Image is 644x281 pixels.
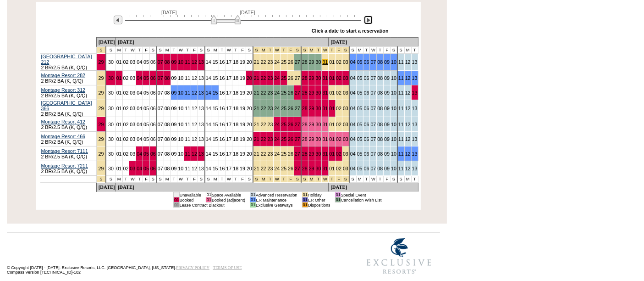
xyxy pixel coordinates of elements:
[288,59,293,65] a: 26
[123,136,129,142] a: 02
[213,122,218,127] a: 15
[350,106,356,111] a: 04
[316,106,321,111] a: 30
[41,134,86,139] a: Montage Resort 466
[268,90,273,96] a: 23
[137,122,142,127] a: 04
[158,151,163,157] a: 07
[364,59,369,65] a: 06
[206,75,211,81] a: 14
[185,59,190,65] a: 11
[329,75,335,81] a: 01
[364,16,373,24] img: Next
[143,151,149,157] a: 05
[99,90,104,96] a: 29
[143,136,149,142] a: 05
[247,75,252,81] a: 20
[343,90,348,96] a: 03
[130,59,135,65] a: 03
[412,75,418,81] a: 13
[398,122,404,127] a: 11
[158,122,163,127] a: 07
[384,122,390,127] a: 09
[412,136,418,142] a: 13
[281,136,286,142] a: 25
[41,73,86,78] a: Montage Resort 282
[254,90,259,96] a: 21
[281,106,286,111] a: 25
[377,136,383,142] a: 08
[309,136,314,142] a: 29
[391,106,396,111] a: 10
[309,90,314,96] a: 29
[240,136,245,142] a: 19
[261,90,266,96] a: 22
[329,136,335,142] a: 01
[171,90,177,96] a: 09
[213,75,218,81] a: 15
[288,122,293,127] a: 26
[398,90,404,96] a: 11
[116,90,122,96] a: 01
[274,75,280,81] a: 24
[206,122,211,127] a: 14
[178,75,183,81] a: 10
[268,106,273,111] a: 23
[150,136,156,142] a: 06
[143,106,149,111] a: 05
[391,75,396,81] a: 10
[405,75,411,81] a: 12
[274,90,280,96] a: 24
[198,122,204,127] a: 13
[206,106,211,111] a: 14
[398,75,404,81] a: 11
[322,90,328,96] a: 31
[130,136,135,142] a: 03
[322,75,328,81] a: 31
[322,122,328,127] a: 31
[150,106,156,111] a: 06
[41,100,92,111] a: [GEOGRAPHIC_DATA] 366
[336,136,341,142] a: 02
[309,106,314,111] a: 29
[116,59,122,65] a: 01
[233,59,238,65] a: 18
[158,59,163,65] a: 07
[336,90,341,96] a: 02
[130,106,135,111] a: 03
[99,106,104,111] a: 29
[268,136,273,142] a: 23
[220,106,225,111] a: 16
[137,90,142,96] a: 04
[185,106,190,111] a: 11
[137,59,142,65] a: 04
[247,90,252,96] a: 20
[405,122,411,127] a: 12
[123,106,129,111] a: 02
[281,59,286,65] a: 25
[220,122,225,127] a: 16
[226,75,231,81] a: 17
[130,122,135,127] a: 03
[247,122,252,127] a: 20
[178,59,183,65] a: 10
[316,59,321,65] a: 30
[116,106,122,111] a: 01
[185,136,190,142] a: 11
[192,90,197,96] a: 12
[364,75,369,81] a: 06
[220,90,225,96] a: 16
[198,106,204,111] a: 13
[226,90,231,96] a: 17
[41,54,92,65] a: [GEOGRAPHIC_DATA] 212
[295,75,300,81] a: 27
[226,106,231,111] a: 17
[309,122,314,127] a: 29
[123,59,129,65] a: 02
[150,75,156,81] a: 06
[114,16,122,24] img: Previous
[391,59,396,65] a: 10
[233,106,238,111] a: 18
[254,75,259,81] a: 21
[165,122,170,127] a: 08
